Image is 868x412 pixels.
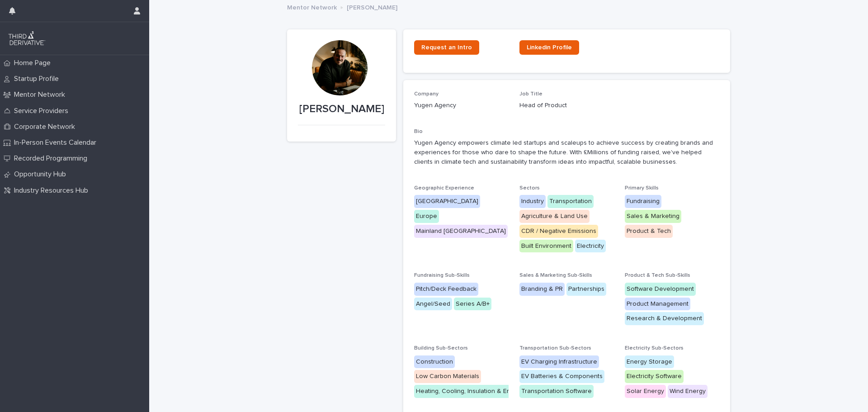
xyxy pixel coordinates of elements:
[519,385,594,398] div: Transportation Software
[414,91,439,97] span: Company
[519,240,573,253] div: Built Environment
[347,2,397,12] p: [PERSON_NAME]
[414,195,480,208] div: [GEOGRAPHIC_DATA]
[414,225,508,238] div: Mainland [GEOGRAPHIC_DATA]
[414,129,423,134] span: Bio
[414,273,470,278] span: Fundraising Sub-Skills
[414,138,719,166] p: Yugen Agency empowers climate led startups and scaleups to achieve success by creating brands and...
[414,355,455,369] div: Construction
[414,283,478,296] div: Pitch/Deck Feedback
[519,195,546,208] div: Industry
[519,185,540,191] span: Sectors
[10,154,94,163] p: Recorded Programming
[414,385,536,398] div: Heating, Cooling, Insulation & Envelopes
[414,298,452,311] div: Angel/Seed
[519,225,598,238] div: CDR / Negative Emissions
[519,355,599,369] div: EV Charging Infrastructure
[625,346,684,351] span: Electricity Sub-Sectors
[421,44,472,51] span: Request an Intro
[625,298,690,311] div: Product Management
[625,385,666,398] div: Solar Energy
[519,283,565,296] div: Branding & PR
[414,40,479,55] a: Request an Intro
[566,283,606,296] div: Partnerships
[625,195,661,208] div: Fundraising
[10,59,58,67] p: Home Page
[519,210,590,223] div: Agriculture & Land Use
[10,90,72,99] p: Mentor Network
[10,123,82,131] p: Corporate Network
[10,107,75,115] p: Service Providers
[519,91,542,97] span: Job Title
[10,186,95,195] p: Industry Resources Hub
[625,185,659,191] span: Primary Skills
[414,346,468,351] span: Building Sub-Sectors
[625,312,704,325] div: Research & Development
[527,44,572,51] span: Linkedin Profile
[414,185,474,191] span: Geographic Experience
[7,29,47,47] img: q0dI35fxT46jIlCv2fcp
[414,101,509,110] p: Yugen Agency
[625,210,681,223] div: Sales & Marketing
[625,283,696,296] div: Software Development
[10,170,73,179] p: Opportunity Hub
[10,75,66,83] p: Startup Profile
[414,210,439,223] div: Europe
[519,40,579,55] a: Linkedin Profile
[414,370,481,383] div: Low Carbon Materials
[625,370,684,383] div: Electricity Software
[287,2,337,12] p: Mentor Network
[519,370,604,383] div: EV Batteries & Components
[625,225,673,238] div: Product & Tech
[625,355,674,369] div: Energy Storage
[625,273,690,278] span: Product & Tech Sub-Skills
[454,298,491,311] div: Series A/B+
[575,240,606,253] div: Electricity
[519,346,591,351] span: Transportation Sub-Sectors
[668,385,708,398] div: Wind Energy
[519,101,614,110] p: Head of Product
[10,138,104,147] p: In-Person Events Calendar
[298,103,385,116] p: [PERSON_NAME]
[547,195,594,208] div: Transportation
[519,273,592,278] span: Sales & Marketing Sub-Skills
